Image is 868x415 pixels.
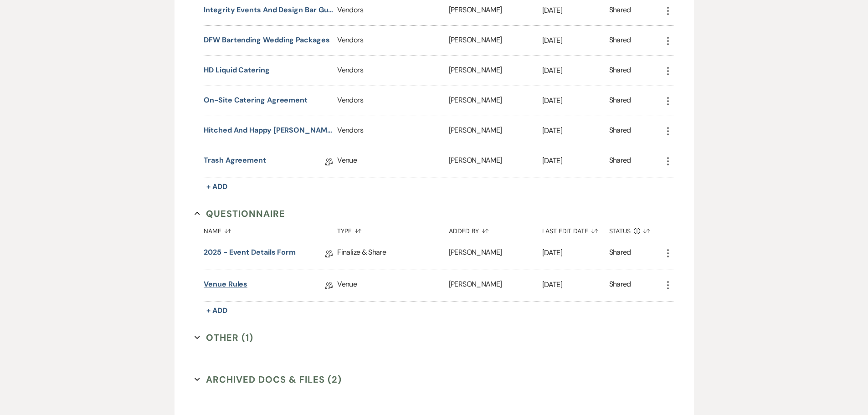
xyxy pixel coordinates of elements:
p: [DATE] [542,65,609,77]
div: Shared [609,5,631,17]
a: 2025 - Event Details Form [204,247,296,261]
button: Last Edit Date [542,220,609,238]
div: Shared [609,95,631,107]
a: Trash Agreement [204,155,266,169]
div: [PERSON_NAME] [449,56,542,86]
p: [DATE] [542,247,609,259]
button: + Add [204,304,230,317]
p: [DATE] [542,95,609,107]
div: Vendors [337,116,448,146]
div: Shared [609,35,631,47]
div: [PERSON_NAME] [449,116,542,146]
div: Venue [337,270,448,302]
button: HD Liquid Catering [204,65,270,76]
div: Vendors [337,86,448,116]
span: Status [609,228,631,234]
p: [DATE] [542,279,609,291]
span: + Add [206,306,227,315]
button: Added By [449,220,542,238]
div: [PERSON_NAME] [449,86,542,116]
button: Name [204,220,337,238]
div: Shared [609,279,631,293]
button: On-Site Catering Agreement [204,95,308,106]
p: [DATE] [542,125,609,137]
button: Archived Docs & Files (2) [195,373,342,386]
div: [PERSON_NAME] [449,270,542,302]
button: Status [609,220,663,238]
p: [DATE] [542,155,609,167]
button: DFW Bartending Wedding Packages [204,35,330,46]
div: Shared [609,125,631,137]
div: Shared [609,155,631,169]
div: Vendors [337,26,448,56]
button: Integrity Events and Design Bar Guide [204,5,334,15]
div: Finalize & Share [337,238,448,270]
button: Questionnaire [195,207,285,220]
a: Venue Rules [204,279,247,293]
div: [PERSON_NAME] [449,26,542,56]
div: Vendors [337,56,448,86]
button: Type [337,220,448,238]
button: + Add [204,180,230,193]
p: [DATE] [542,35,609,46]
button: Hitched and Happy [PERSON_NAME] Company [204,125,334,136]
span: + Add [206,182,227,191]
p: [DATE] [542,5,609,16]
div: Venue [337,146,448,178]
div: [PERSON_NAME] [449,146,542,178]
button: Other (1) [195,331,253,344]
div: Shared [609,65,631,77]
div: Shared [609,247,631,261]
div: [PERSON_NAME] [449,238,542,270]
